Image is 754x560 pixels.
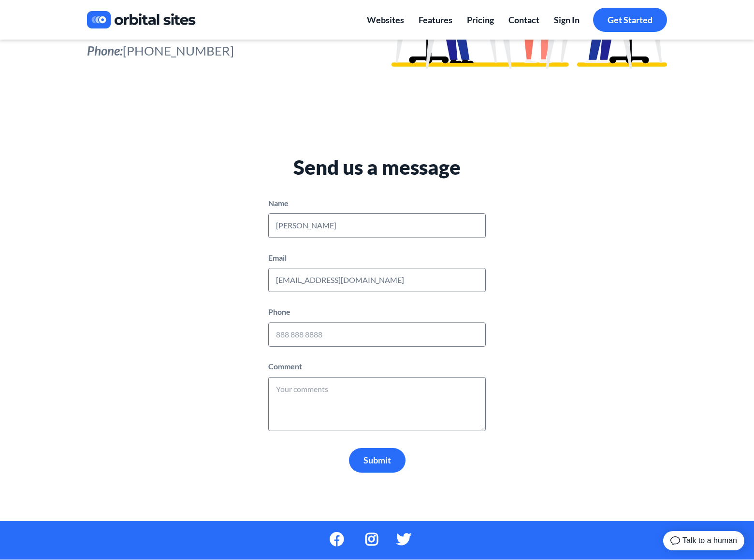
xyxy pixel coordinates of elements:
[419,14,452,25] span: Features
[547,8,587,32] a: Sign In
[268,322,486,347] input: 888 888 8888
[467,14,494,25] span: Pricing
[363,455,391,465] span: Submit
[360,8,411,32] a: Websites
[367,14,404,25] span: Websites
[349,448,406,473] button: Submit
[593,8,667,32] a: Get Started
[411,8,460,32] a: Features
[268,213,486,238] input: Your name here
[268,307,290,316] label: Phone
[268,362,302,371] label: Comment
[501,8,547,32] a: Contact
[268,198,289,208] label: Name
[87,43,123,58] em: Phone:
[87,24,343,59] p: [PHONE_NUMBER]
[87,7,196,32] img: a830013a-b469-4526-b329-771b379920ab.jpg
[268,253,287,262] label: Email
[508,14,539,25] span: Contact
[268,268,486,292] input: Your e-mail here
[11,10,92,29] div: Talk to a human
[608,14,652,25] span: Get Started
[460,8,501,32] a: Pricing
[554,14,580,25] span: Sign In
[126,155,628,180] p: Send us a message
